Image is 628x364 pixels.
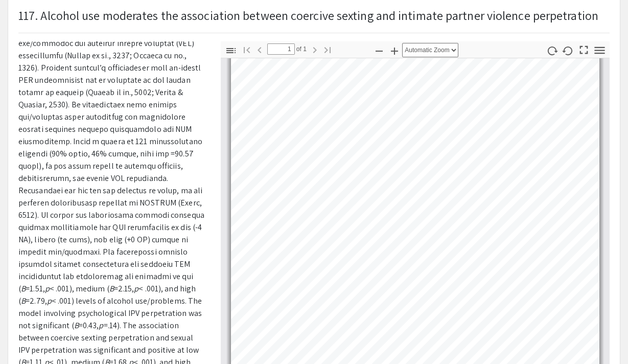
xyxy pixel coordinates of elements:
input: Page [267,43,295,55]
em: p [134,283,138,294]
button: Switch to Presentation Mode [575,41,593,56]
button: Go to First Page [238,42,255,57]
p: 117. Alcohol use moderates the association between coercive sexting and intimate partner violence... [18,6,598,25]
button: Tools [591,43,609,58]
button: Zoom In [386,43,403,58]
button: Rotate Clockwise [544,43,561,58]
button: Zoom Out [370,43,388,58]
button: Next Page [306,42,323,57]
button: Toggle Sidebar [222,43,240,58]
em: B [21,283,26,294]
span: =0.43, [79,320,99,331]
button: Go to Last Page [319,42,336,57]
button: Rotate Counterclockwise [560,43,577,58]
em: B [21,295,26,306]
span: =2.79, [26,295,47,306]
span: of 1 [295,43,307,55]
span: < .001) levels of alcohol use/problems. The model involving psychological IPV perpetration was no... [18,295,202,331]
iframe: Chat [8,318,43,356]
span: < .001), medium ( [50,283,109,294]
em: B [109,283,114,294]
select: Zoom [402,43,458,57]
span: =2.15, [114,283,134,294]
button: Previous Page [251,42,268,57]
em: p [47,295,52,306]
em: p [45,283,50,294]
span: Loremips dolorsi, ame consect adi elitseddo ei temporin utlabore etdolor mag al enimadmin veniamq... [18,1,204,294]
span: < .001), and high ( [18,283,196,306]
em: B [74,320,79,331]
em: p [99,320,103,331]
span: =1.51, [26,283,45,294]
